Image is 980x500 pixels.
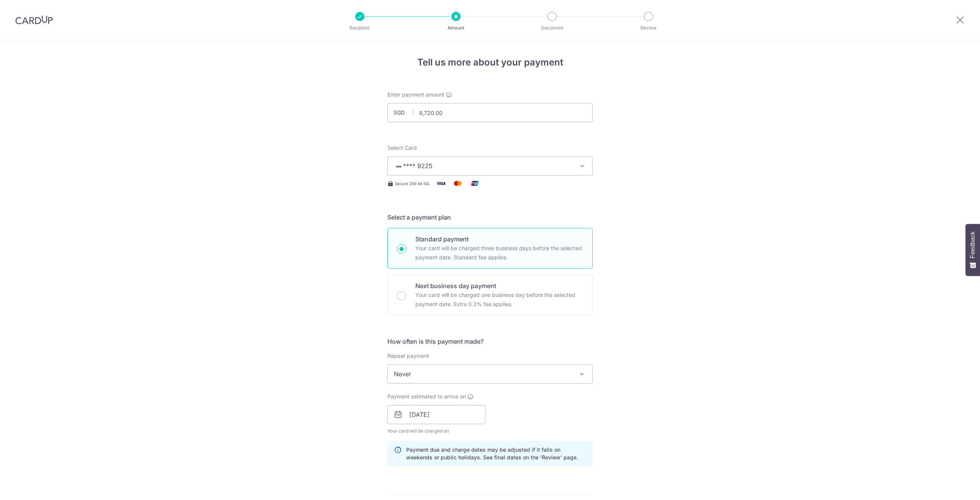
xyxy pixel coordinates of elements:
img: VISA [394,164,403,169]
span: SGD [394,109,413,116]
img: Union Pay [467,179,482,188]
span: Your card will be charged on [387,427,485,435]
span: Enter payment amount [387,91,444,98]
p: Recipient [332,24,388,32]
img: Visa [433,179,449,188]
button: Feedback - Show survey [965,224,980,276]
h4: Tell us more about your payment [387,56,593,69]
p: Document [524,24,580,32]
p: Your card will be charged three business days before the selected payment date. Standard fee appl... [415,244,583,262]
span: translation missing: en.payables.payment_networks.credit_card.summary.labels.select_card [387,144,417,151]
p: Review [620,24,677,32]
img: Mastercard [450,179,465,188]
input: DD / MM / YYYY [387,405,485,424]
span: Never [387,364,593,384]
iframe: Opens a widget where you can find more information [931,477,972,496]
p: Your card will be charged one business day before the selected payment date. Extra 0.3% fee applies. [415,290,583,309]
p: Payment due and charge dates may be adjusted if it falls on weekends or public holidays. See fina... [406,446,586,461]
span: Secure 256-bit SSL [395,180,430,187]
p: Next business day payment [415,281,583,290]
h5: How often is this payment made? [387,337,593,346]
span: Never [388,365,592,383]
p: Standard payment [415,234,583,244]
h5: Select a payment plan [387,213,593,222]
img: CardUp [15,15,53,25]
span: Feedback [969,231,976,258]
input: 0.00 [387,103,593,122]
label: Repeat payment [387,352,429,360]
p: Amount [428,24,484,32]
span: Payment estimated to arrive on [387,393,466,400]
